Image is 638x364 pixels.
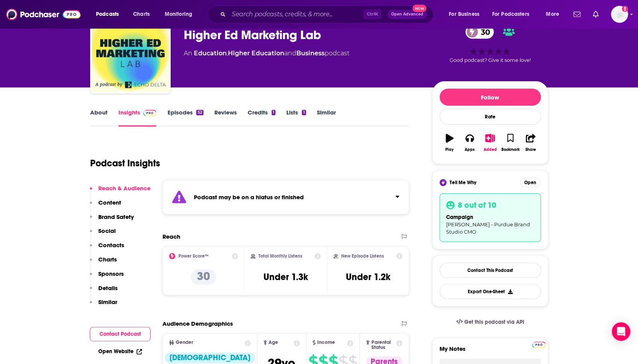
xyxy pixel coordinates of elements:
[296,50,325,57] a: Business
[317,340,335,345] span: Income
[6,7,80,22] img: Podchaser - Follow, Share and Rate Podcasts
[194,193,304,201] strong: Podcast may be on a hiatus or finished
[214,109,237,126] a: Reviews
[464,319,524,325] span: Get this podcast via API
[346,271,390,283] h3: Under 1.2k
[165,9,192,20] span: Monitoring
[388,10,427,19] button: Open AdvancedNew
[162,233,180,240] h2: Reach
[440,109,541,125] div: Rate
[487,8,541,21] button: open menu
[501,147,519,152] div: Bookmark
[128,8,154,21] a: Charts
[90,256,117,270] button: Charts
[91,8,129,21] button: open menu
[441,180,445,185] img: tell me why sparkle
[90,213,134,227] button: Brand Safety
[532,342,546,348] img: Podchaser Pro
[612,322,630,341] div: Open Intercom Messenger
[445,147,453,152] div: Play
[611,6,628,23] img: User Profile
[90,284,118,299] button: Details
[590,8,602,21] a: Show notifications dropdown
[465,25,494,39] a: 30
[520,178,541,187] button: Open
[440,263,541,278] a: Contact This Podcast
[302,110,306,115] div: 1
[227,50,228,57] span: ,
[167,109,203,126] a: Episodes52
[286,109,306,126] a: Lists1
[184,49,349,58] div: An podcast
[458,200,496,210] h3: 8 out of 10
[450,57,531,63] span: Good podcast? Give it some love!
[96,9,119,20] span: Podcasts
[284,50,296,57] span: and
[90,241,124,256] button: Contacts
[98,284,118,292] p: Details
[440,89,541,106] button: Follow
[484,147,497,152] div: Added
[446,214,473,220] span: campaign
[473,25,494,39] span: 30
[98,213,134,220] p: Brand Safety
[440,284,541,299] button: Export One-Sheet
[520,129,541,157] button: Share
[90,227,116,241] button: Social
[98,227,116,234] p: Social
[133,9,150,20] span: Charts
[341,253,384,259] h2: New Episode Listens
[98,241,124,249] p: Contacts
[98,256,117,263] p: Charts
[465,147,475,152] div: Apps
[196,110,203,115] div: 52
[90,199,121,213] button: Content
[391,12,423,16] span: Open Advanced
[178,253,209,259] h2: Power Score™
[449,9,479,20] span: For Business
[90,185,151,199] button: Reach & Audience
[525,147,536,152] div: Share
[611,6,628,23] button: Show profile menu
[269,340,278,345] span: Age
[440,129,460,157] button: Play
[229,8,363,21] input: Search podcasts, credits, & more...
[162,180,409,214] section: Click to expand status details
[258,253,302,259] h2: Total Monthly Listens
[541,8,569,21] button: open menu
[446,221,530,235] span: [PERSON_NAME] - Purdue Brand Studio CMO
[162,320,233,327] h2: Audience Demographics
[98,185,151,192] p: Reach & Audience
[248,109,275,126] a: Credits1
[363,9,381,19] span: Ctrl K
[90,298,117,313] button: Similar
[317,109,336,126] a: Similar
[90,157,160,169] h1: Podcast Insights
[412,5,426,12] span: New
[532,340,546,348] a: Pro website
[191,269,216,285] p: 30
[570,8,583,21] a: Show notifications dropdown
[90,270,124,284] button: Sponsors
[460,129,480,157] button: Apps
[98,348,142,355] a: Open Website
[194,50,227,57] a: Education
[263,271,308,283] h3: Under 1.3k
[143,110,157,116] img: Podchaser Pro
[90,327,151,341] button: Contact Podcast
[176,340,193,345] span: Gender
[272,110,275,115] div: 1
[500,129,520,157] button: Bookmark
[480,129,500,157] button: Added
[92,15,169,92] img: Higher Ed Marketing Lab
[440,345,541,359] label: My Notes
[159,8,202,21] button: open menu
[492,9,529,20] span: For Podcasters
[371,340,395,350] span: Parental Status
[611,6,628,23] span: Logged in as ncannella
[443,8,489,21] button: open menu
[165,352,255,363] div: [DEMOGRAPHIC_DATA]
[98,270,124,277] p: Sponsors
